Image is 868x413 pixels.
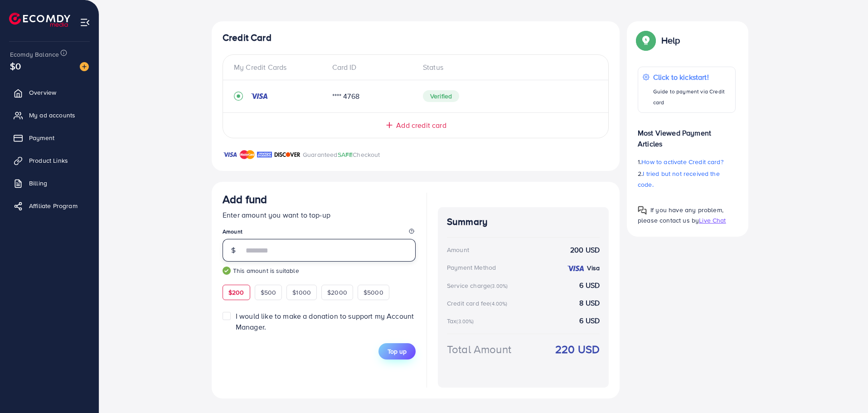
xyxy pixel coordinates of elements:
div: Amount [447,245,469,254]
span: Ecomdy Balance [10,50,59,59]
span: Live Chat [699,216,726,225]
img: logo [9,13,70,27]
div: Status [416,62,597,73]
small: (3.00%) [490,282,508,290]
span: $1000 [292,288,311,297]
span: Add credit card [396,120,446,131]
img: menu [80,17,90,28]
strong: 220 USD [555,341,600,357]
span: Verified [423,90,459,102]
img: Popup guide [638,206,647,215]
strong: 6 USD [579,280,600,291]
img: brand [223,149,238,160]
a: Product Links [7,151,92,170]
p: Most Viewed Payment Articles [638,120,736,149]
div: Credit card fee [447,299,510,308]
div: Card ID [325,62,416,73]
span: $500 [261,288,276,297]
span: $200 [228,288,244,297]
p: Guaranteed Checkout [303,149,380,160]
a: My ad accounts [7,106,92,124]
a: Overview [7,83,92,102]
strong: 6 USD [579,316,600,326]
img: credit [567,265,585,272]
button: Top up [378,343,416,360]
span: My ad accounts [29,111,75,120]
small: (3.00%) [456,318,474,325]
p: Help [661,35,680,46]
span: SAFE [338,150,353,159]
a: Affiliate Program [7,197,92,215]
strong: Visa [587,263,600,272]
img: guide [223,267,231,275]
span: Payment [29,133,54,142]
span: I would like to make a donation to support my Account Manager. [236,311,414,331]
span: Affiliate Program [29,201,78,210]
small: (4.00%) [490,300,507,307]
img: brand [257,149,272,160]
iframe: Chat [829,372,861,406]
div: Payment Method [447,263,496,272]
span: How to activate Credit card? [641,157,723,166]
p: 1. [638,156,736,167]
span: $5000 [364,288,383,297]
span: Top up [388,347,407,356]
span: $2000 [327,288,347,297]
img: credit [250,92,268,100]
img: image [80,62,89,71]
strong: 200 USD [570,245,600,255]
img: brand [240,149,255,160]
span: I tried but not received the code. [638,169,720,189]
h4: Summary [447,216,600,228]
p: Click to kickstart! [653,72,731,83]
legend: Amount [223,228,416,239]
span: Overview [29,88,56,97]
small: This amount is suitable [223,266,416,275]
img: Popup guide [638,32,654,49]
div: Service charge [447,281,510,290]
svg: record circle [234,92,243,101]
div: Tax [447,316,477,326]
span: Product Links [29,156,68,165]
div: My Credit Cards [234,62,325,73]
p: Enter amount you want to top-up [223,209,416,220]
p: Guide to payment via Credit card [653,86,731,108]
a: Payment [7,129,92,147]
h4: Credit Card [223,32,609,44]
h3: Add fund [223,193,267,206]
span: Billing [29,179,47,188]
span: $0 [10,59,21,73]
span: If you have any problem, please contact us by [638,205,723,225]
img: brand [274,149,301,160]
div: Total Amount [447,341,511,357]
a: Billing [7,174,92,192]
p: 2. [638,168,736,190]
strong: 8 USD [579,298,600,308]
